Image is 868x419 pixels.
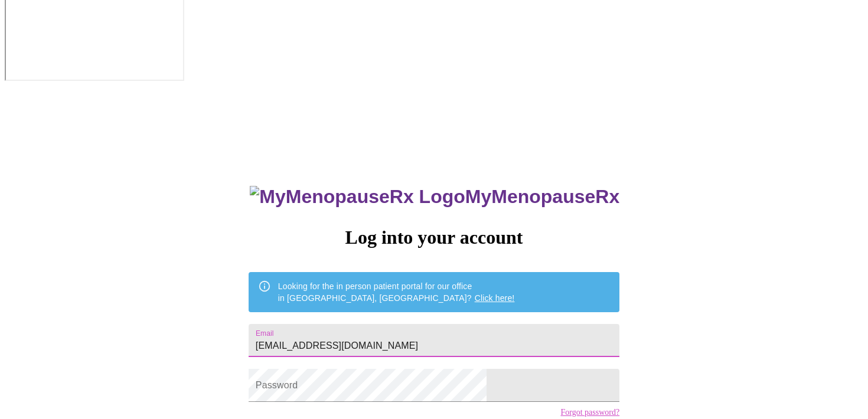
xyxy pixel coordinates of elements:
img: MyMenopauseRx Logo [250,186,465,208]
h3: Log into your account [249,227,619,248]
a: Click here! [475,293,515,303]
a: Forgot password? [560,408,619,417]
div: Looking for the in person patient portal for our office in [GEOGRAPHIC_DATA], [GEOGRAPHIC_DATA]? [278,276,515,309]
h3: MyMenopauseRx [250,186,619,208]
